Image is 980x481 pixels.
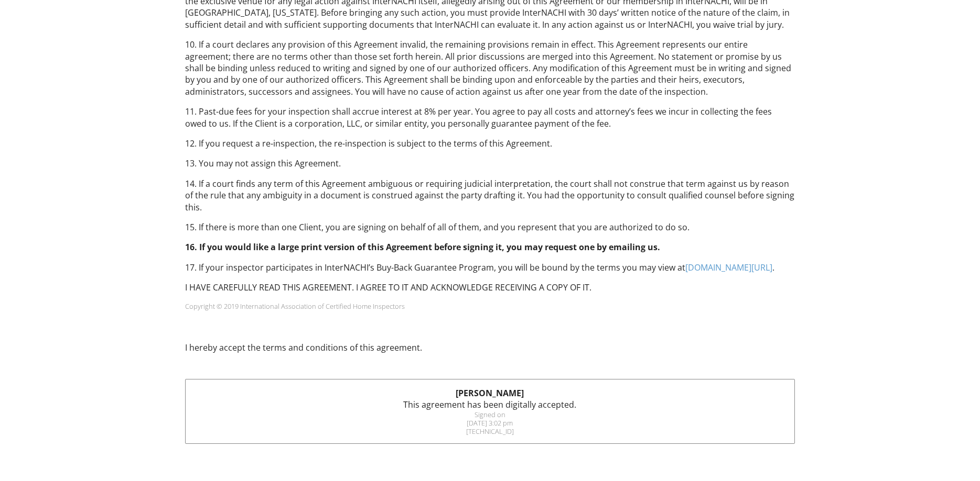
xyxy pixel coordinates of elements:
[185,342,795,353] p: I hereby accept the terms and conditions of this agreement.
[185,106,795,129] p: 11. Past-due fees for your inspection shall accrue interest at 8% per year. You agree to pay all ...
[185,178,795,213] p: 14. If a court finds any term of this Agreement ambiguous or requiring judicial interpretation, t...
[185,138,795,149] p: 12. If you request a re-inspection, the re-inspection is subject to the terms of this Agreement.
[185,241,795,253] p: 16. If you would like a large print version of this Agreement before signing it, you may request ...
[185,282,795,293] p: I HAVE CAREFULLY READ THIS AGREEMENT. I AGREE TO IT AND ACKNOWLEDGE RECEIVING A COPY OF IT.
[185,158,795,169] p: 13. You may not assign this Agreement.
[193,427,787,435] div: [TECHNICAL_ID]
[193,399,787,410] div: This agreement has been digitally accepted.
[456,387,524,399] strong: [PERSON_NAME]
[185,39,795,97] p: 10. If a court declares any provision of this Agreement invalid, the remaining provisions remain ...
[185,221,795,233] p: 15. If there is more than one Client, you are signing on behalf of all of them, and you represent...
[193,410,787,419] div: Signed on
[193,419,787,427] div: [DATE] 3:02 pm
[185,302,795,310] p: Copyright © 2019 International Association of Certified Home Inspectors
[185,262,795,273] p: 17. If your inspector participates in InterNACHI’s Buy-Back Guarantee Program, you will be bound ...
[685,262,772,273] a: [DOMAIN_NAME][URL]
